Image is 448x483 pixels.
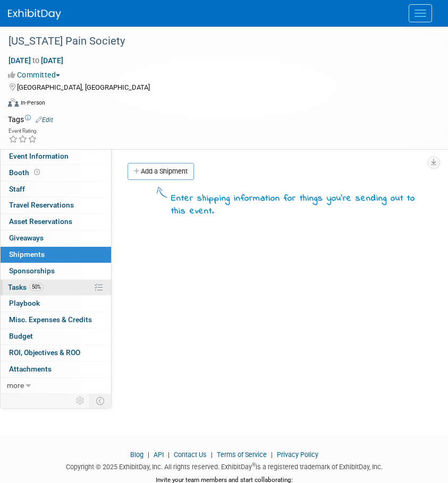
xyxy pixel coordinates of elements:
[1,182,111,197] a: Staff
[9,201,74,209] span: Travel Reservations
[20,99,45,107] div: In-Person
[7,381,24,390] span: more
[1,280,111,296] a: Tasks50%
[36,116,53,124] a: Edit
[130,451,143,459] a: Blog
[1,165,111,181] a: Booth
[9,266,55,275] span: Sponsorships
[8,9,61,20] img: ExhibitDay
[8,56,64,65] span: [DATE] [DATE]
[1,378,111,394] a: more
[9,168,42,177] span: Booth
[1,296,111,312] a: Playbook
[217,451,267,459] a: Terms of Service
[1,149,111,165] a: Event Information
[1,214,111,230] a: Asset Reservations
[31,56,41,65] span: to
[1,247,111,263] a: Shipments
[9,217,72,226] span: Asset Reservations
[9,185,25,193] span: Staff
[8,97,435,113] div: Event Format
[8,283,44,291] span: Tasks
[71,394,90,408] td: Personalize Event Tab Strip
[154,451,164,459] a: API
[277,451,318,459] a: Privacy Policy
[145,451,152,459] span: |
[9,299,40,307] span: Playbook
[8,460,440,472] div: Copyright © 2025 ExhibitDay, Inc. All rights reserved. ExhibitDay is a registered trademark of Ex...
[9,365,52,373] span: Attachments
[9,234,44,242] span: Giveaways
[9,348,80,357] span: ROI, Objectives & ROO
[9,250,45,258] span: Shipments
[9,128,37,134] div: Event Rating
[1,263,111,279] a: Sponsorships
[165,451,172,459] span: |
[171,193,432,218] div: Enter shipping information for things you're sending out to this event.
[1,329,111,344] a: Budget
[17,83,150,91] span: [GEOGRAPHIC_DATA], [GEOGRAPHIC_DATA]
[9,315,92,324] span: Misc. Expenses & Credits
[1,197,111,213] a: Travel Reservations
[208,451,215,459] span: |
[29,283,44,291] span: 50%
[252,462,256,468] sup: ®
[8,98,19,107] img: Format-Inperson.png
[409,4,432,22] button: Menu
[9,332,33,340] span: Budget
[268,451,275,459] span: |
[128,163,194,180] a: Add a Shipment
[8,70,64,80] button: Committed
[90,394,112,408] td: Toggle Event Tabs
[8,114,53,125] td: Tags
[32,168,42,176] span: Booth not reserved yet
[5,32,427,51] div: [US_STATE] Pain Society
[174,451,207,459] a: Contact Us
[1,312,111,328] a: Misc. Expenses & Credits
[1,361,111,377] a: Attachments
[1,345,111,361] a: ROI, Objectives & ROO
[9,152,69,160] span: Event Information
[1,230,111,246] a: Giveaways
